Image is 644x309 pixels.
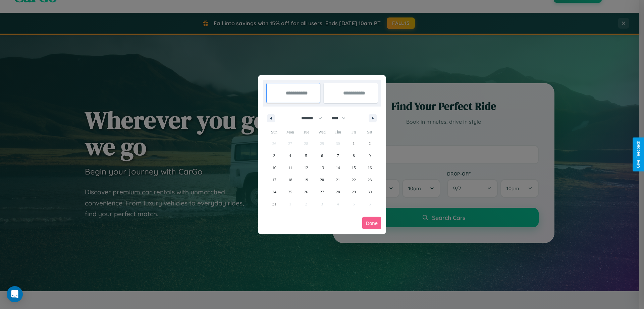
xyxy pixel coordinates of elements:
span: 30 [368,186,372,198]
button: 5 [298,150,314,162]
span: 1 [353,138,355,150]
span: 5 [305,150,307,162]
span: 9 [369,150,371,162]
button: 23 [362,174,378,186]
span: 17 [272,174,276,186]
button: 3 [266,150,282,162]
span: 13 [320,162,324,174]
span: 23 [368,174,372,186]
span: 26 [304,186,308,198]
button: 11 [282,162,298,174]
span: 29 [352,186,356,198]
span: 24 [272,186,276,198]
button: 2 [362,138,378,150]
span: 11 [288,162,292,174]
button: 28 [330,186,346,198]
span: Thu [330,127,346,138]
button: 26 [298,186,314,198]
button: 18 [282,174,298,186]
span: 19 [304,174,308,186]
span: 27 [320,186,324,198]
button: 10 [266,162,282,174]
span: 4 [289,150,291,162]
button: 25 [282,186,298,198]
span: 15 [352,162,356,174]
button: 27 [314,186,330,198]
span: 25 [288,186,292,198]
div: Open Intercom Messenger [7,286,23,302]
button: 6 [314,150,330,162]
button: 1 [346,138,362,150]
button: 9 [362,150,378,162]
span: 31 [272,198,276,210]
button: 8 [346,150,362,162]
button: 29 [346,186,362,198]
button: 24 [266,186,282,198]
button: 7 [330,150,346,162]
span: 10 [272,162,276,174]
button: 16 [362,162,378,174]
span: 14 [336,162,340,174]
span: 22 [352,174,356,186]
span: 6 [321,150,323,162]
button: 30 [362,186,378,198]
span: Fri [346,127,362,138]
button: 21 [330,174,346,186]
button: 14 [330,162,346,174]
span: 21 [336,174,340,186]
button: 31 [266,198,282,210]
span: Wed [314,127,330,138]
span: Sun [266,127,282,138]
span: 16 [368,162,372,174]
span: 18 [288,174,292,186]
button: 12 [298,162,314,174]
span: Tue [298,127,314,138]
span: Mon [282,127,298,138]
span: 20 [320,174,324,186]
span: 8 [353,150,355,162]
div: Give Feedback [636,141,641,168]
span: 3 [273,150,275,162]
span: 28 [336,186,340,198]
button: 19 [298,174,314,186]
button: 20 [314,174,330,186]
button: 13 [314,162,330,174]
button: 4 [282,150,298,162]
button: 22 [346,174,362,186]
button: 17 [266,174,282,186]
button: 15 [346,162,362,174]
span: 7 [337,150,339,162]
span: Sat [362,127,378,138]
button: Done [362,217,381,229]
span: 2 [369,138,371,150]
span: 12 [304,162,308,174]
